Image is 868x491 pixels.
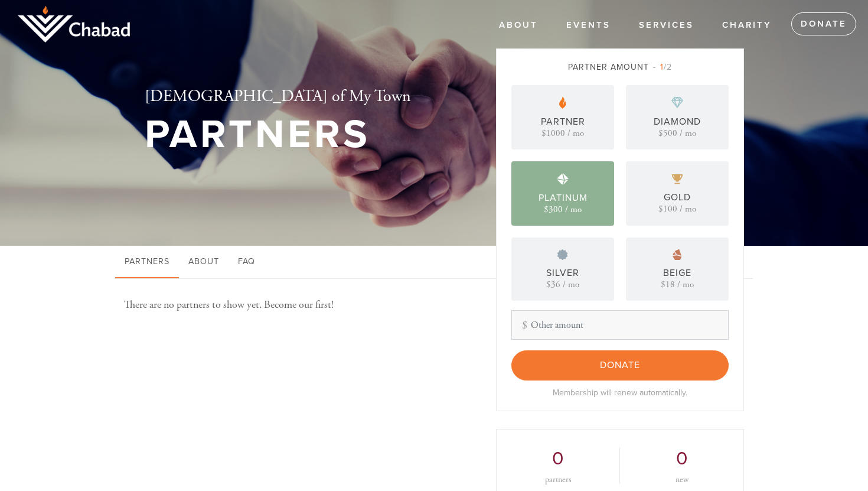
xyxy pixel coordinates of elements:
[514,447,602,470] h2: 0
[638,476,726,484] div: new
[541,115,585,129] div: Partner
[557,249,568,260] img: pp-silver.svg
[511,61,729,73] div: Partner Amount
[179,246,229,279] a: About
[124,297,478,313] div: There are no partners to show yet. Become our first!
[630,14,703,37] a: Services
[791,12,856,36] a: Donate
[653,62,672,72] span: /2
[546,280,579,289] div: $36 / mo
[115,246,179,279] a: Partners
[544,205,582,214] div: $300 / mo
[660,62,664,72] span: 1
[557,173,569,185] img: pp-platinum.svg
[654,115,701,129] div: Diamond
[229,246,265,279] a: FAQ
[661,280,694,289] div: $18 / mo
[490,14,547,37] a: About
[559,97,566,109] img: pp-partner.svg
[511,350,729,380] input: Donate
[664,190,691,204] div: Gold
[663,266,691,280] div: Beige
[557,14,619,37] a: Events
[713,14,781,37] a: Charity
[145,87,411,107] h2: [DEMOGRAPHIC_DATA] of My Town
[539,191,588,205] div: Platinum
[514,476,602,484] div: partners
[673,249,682,260] img: pp-bronze.svg
[511,310,729,340] input: Other amount
[658,129,696,138] div: $500 / mo
[145,116,411,154] h1: Partners
[672,174,683,184] img: pp-gold.svg
[541,129,584,138] div: $1000 / mo
[546,266,579,280] div: Silver
[18,6,130,43] img: logo_half.png
[511,386,729,399] div: Membership will renew automatically.
[658,204,696,213] div: $100 / mo
[638,447,726,470] h2: 0
[671,97,683,109] img: pp-diamond.svg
